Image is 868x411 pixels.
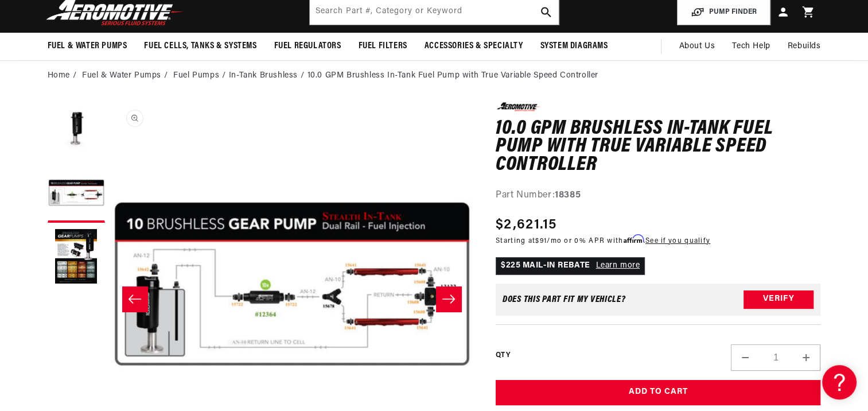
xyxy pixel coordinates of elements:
span: Fuel & Water Pumps [48,40,127,52]
span: Fuel Cells, Tanks & Systems [144,40,256,52]
li: 10.0 GPM Brushless In-Tank Fuel Pump with True Variable Speed Controller [308,69,598,82]
a: Fuel & Water Pumps [82,69,161,82]
summary: Tech Help [723,33,779,60]
button: Slide right [436,286,461,312]
p: $225 MAIL-IN REBATE [496,257,645,274]
summary: Rebuilds [779,33,830,60]
span: System Diagrams [540,40,608,52]
summary: Fuel & Water Pumps [39,33,136,60]
button: Load image 2 in gallery view [48,165,105,223]
summary: Fuel Cells, Tanks & Systems [135,33,265,60]
span: $91 [535,238,547,245]
span: $2,621.15 [496,215,557,235]
button: Verify [744,290,813,309]
button: Load image 1 in gallery view [48,102,105,160]
span: Rebuilds [788,40,821,53]
summary: Fuel Filters [350,33,416,60]
label: QTY [496,351,510,360]
strong: 18385 [555,191,581,200]
span: About Us [679,42,715,51]
li: In-Tank Brushless [229,69,308,82]
a: Fuel Pumps [173,69,219,82]
div: Does This part fit My vehicle? [503,295,626,304]
h1: 10.0 GPM Brushless In-Tank Fuel Pump with True Variable Speed Controller [496,120,821,175]
div: Part Number: [496,188,821,203]
span: Fuel Regulators [274,40,341,52]
a: See if you qualify - Learn more about Affirm Financing (opens in modal) [645,238,710,245]
button: Slide left [122,286,147,312]
span: Affirm [624,235,644,243]
p: Starting at /mo or 0% APR with . [496,235,710,246]
a: Home [48,69,70,82]
span: Fuel Filters [359,40,407,52]
span: Tech Help [732,40,770,53]
nav: breadcrumbs [48,69,821,82]
summary: System Diagrams [532,33,617,60]
button: Load image 3 in gallery view [48,228,105,286]
summary: Fuel Regulators [266,33,350,60]
span: Accessories & Specialty [425,40,523,52]
a: Learn more [596,261,640,270]
button: Add to Cart [496,380,821,406]
summary: Accessories & Specialty [416,33,532,60]
a: About Us [670,33,723,60]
